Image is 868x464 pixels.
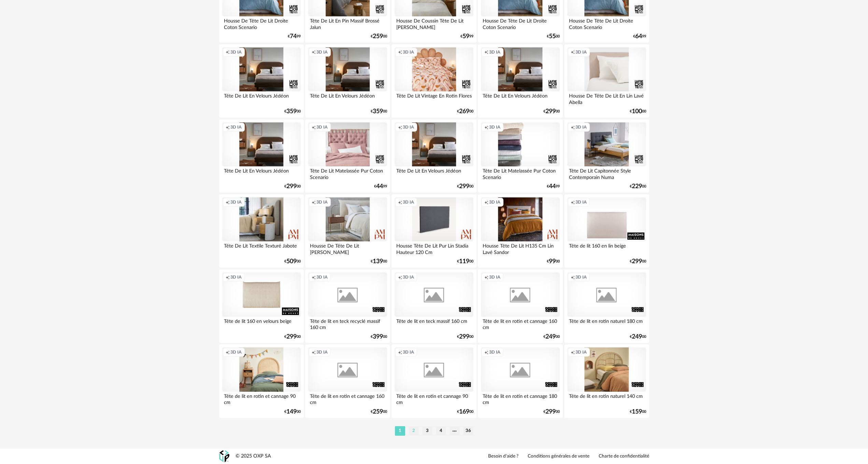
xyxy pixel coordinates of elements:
div: Housse De Tête De Lit Droite Coton Scenario [567,16,646,30]
div: Tête De Lit En Velours Jédéon [481,91,559,105]
span: 3D IA [316,349,328,355]
span: 299 [545,109,556,114]
a: Creation icon 3D IA Tête de lit en rotin et cannage 160 cm €25900 [305,344,390,418]
div: € 00 [630,334,646,339]
span: 44 [549,184,556,189]
div: € 00 [371,259,387,264]
li: 36 [463,426,473,436]
span: 3D IA [230,124,242,130]
a: Creation icon 3D IA Tête De Lit Matelassée Pur Coton Scenario €4499 [478,119,563,193]
div: € 00 [630,409,646,414]
div: € 00 [457,109,473,114]
span: 249 [632,334,642,339]
a: Creation icon 3D IA Tête de lit 160 en lin beige €29900 [564,194,649,268]
a: Creation icon 3D IA Tête de lit en teck recyclé massif 160 cm €39900 [305,269,390,343]
span: 229 [632,184,642,189]
a: Creation icon 3D IA Housse De Tête De Lit En Lin Lavé Abella €10000 [564,44,649,118]
div: Housse Tête De Lit Pur Lin Stadia Hauteur 120 Cm [395,241,473,255]
div: Tête de lit en rotin et cannage 90 cm [222,392,301,405]
span: 169 [459,409,469,414]
span: 64 [635,34,642,39]
div: € 00 [371,334,387,339]
span: 3D IA [403,199,414,205]
div: € 99 [460,34,473,39]
span: 299 [286,334,297,339]
span: 3D IA [489,199,500,205]
span: Creation icon [312,49,316,55]
div: € 99 [633,34,646,39]
span: 3D IA [316,49,328,55]
a: Creation icon 3D IA Tête De Lit Matelassée Pur Coton Scenario €4499 [305,119,390,193]
div: € 00 [630,184,646,189]
span: Creation icon [398,49,402,55]
span: Creation icon [398,124,402,130]
span: 3D IA [575,199,587,205]
span: Creation icon [398,274,402,280]
div: Tête de lit en rotin et cannage 160 cm [481,317,559,330]
div: Tête de lit 160 en lin beige [567,241,646,255]
img: OXP [219,450,229,462]
span: 3D IA [230,349,242,355]
div: Tête De Lit En Velours Jédéon [308,91,387,105]
div: € 00 [543,109,560,114]
div: € 00 [457,409,473,414]
a: Charte de confidentialité [599,453,649,460]
span: 55 [549,34,556,39]
a: Creation icon 3D IA Tête De Lit En Velours Jédéon €35900 [305,44,390,118]
div: Tête De Lit Textile Texturé Jabote [222,241,301,255]
span: 359 [286,109,297,114]
span: 259 [373,409,383,414]
div: Tête de lit en rotin et cannage 90 cm [395,392,473,405]
div: € 00 [284,259,301,264]
div: Housse De Tête De Lit Droite Coton Scenario [481,16,559,30]
span: Creation icon [571,49,575,55]
div: € 00 [543,334,560,339]
div: € 00 [630,259,646,264]
div: Tête de lit en rotin naturel 140 cm [567,392,646,405]
div: Tête De Lit Matelassée Pur Coton Scenario [481,166,559,180]
span: 99 [549,259,556,264]
span: 299 [286,184,297,189]
span: 3D IA [575,274,587,280]
div: € 99 [547,184,560,189]
div: € 00 [284,184,301,189]
div: Tête de lit 160 en velours beige [222,317,301,330]
div: € 00 [547,34,560,39]
div: € 00 [371,409,387,414]
span: Creation icon [571,349,575,355]
div: Tête De Lit Matelassée Pur Coton Scenario [308,166,387,180]
div: € 00 [284,109,301,114]
div: Housse De Tête De Lit [PERSON_NAME] [308,241,387,255]
div: Tête De Lit Vintage En Rotin Flores [395,91,473,105]
div: Tête De Lit En Velours Jédéon [395,166,473,180]
span: 3D IA [230,274,242,280]
div: € 00 [371,34,387,39]
span: 299 [632,259,642,264]
div: € 00 [543,409,560,414]
a: Creation icon 3D IA Tête De Lit Textile Texturé Jabote €50900 [219,194,304,268]
span: Creation icon [226,49,230,55]
span: 3D IA [403,349,414,355]
span: 359 [373,109,383,114]
span: 3D IA [403,124,414,130]
a: Creation icon 3D IA Tête De Lit Capitonnée Style Contemporain Numa €22900 [564,119,649,193]
span: 299 [459,334,469,339]
a: Besoin d'aide ? [488,453,518,460]
span: Creation icon [226,274,230,280]
a: Creation icon 3D IA Tête de lit en rotin naturel 140 cm €15900 [564,344,649,418]
span: 100 [632,109,642,114]
div: Tête De Lit En Velours Jédéon [222,91,301,105]
div: € 00 [457,334,473,339]
span: 3D IA [316,124,328,130]
span: Creation icon [312,274,316,280]
div: © 2025 OXP SA [236,453,271,460]
span: Creation icon [484,349,488,355]
a: Creation icon 3D IA Tête De Lit Vintage En Rotin Flores €26900 [392,44,476,118]
span: 3D IA [316,199,328,205]
a: Creation icon 3D IA Tête de lit en rotin et cannage 90 cm €14900 [219,344,304,418]
span: Creation icon [571,199,575,205]
div: € 00 [457,259,473,264]
span: Creation icon [484,199,488,205]
div: € 00 [457,184,473,189]
span: 3D IA [575,349,587,355]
